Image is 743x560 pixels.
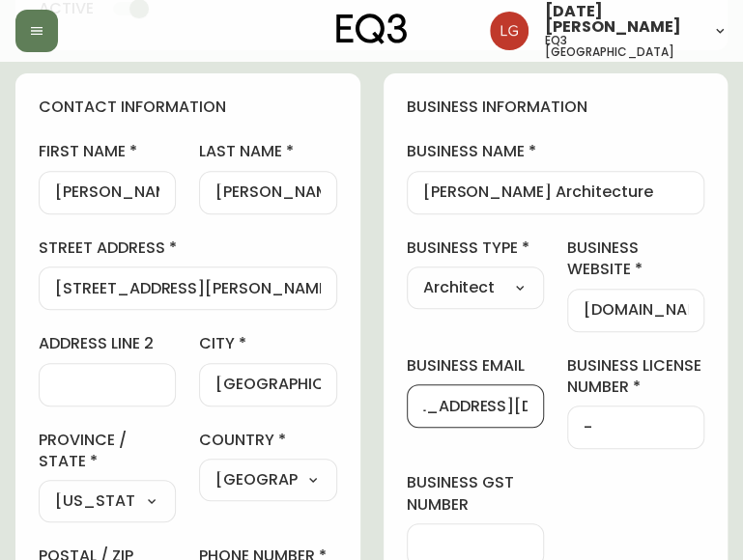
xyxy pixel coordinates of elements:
img: logo [336,14,408,44]
label: business license number [567,355,704,399]
span: [DATE][PERSON_NAME] [544,4,697,35]
label: business name [407,141,705,162]
label: address line 2 [39,333,176,354]
input: https://www.designshop.com [584,301,688,320]
h4: contact information [39,97,337,118]
label: business website [567,238,704,281]
label: first name [39,141,176,162]
label: business email [407,355,544,377]
label: business type [407,238,544,259]
h5: eq3 [GEOGRAPHIC_DATA] [544,35,697,58]
label: country [199,430,336,451]
h4: business information [407,97,705,118]
label: business gst number [407,472,544,516]
img: 2638f148bab13be18035375ceda1d187 [490,12,529,50]
label: last name [199,141,336,162]
label: province / state [39,430,176,473]
label: city [199,333,336,354]
label: street address [39,238,337,259]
